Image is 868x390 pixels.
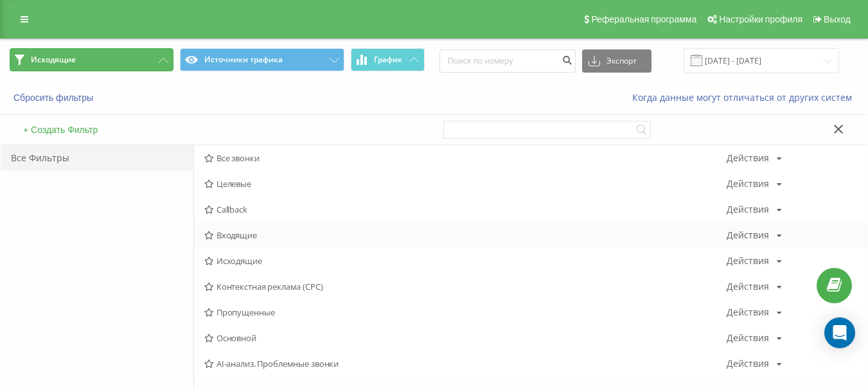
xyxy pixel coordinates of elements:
[204,359,727,368] span: AI-анализ. Проблемные звонки
[1,145,193,171] div: Все Фильтры
[374,55,402,64] span: График
[204,308,727,317] span: Пропущенные
[727,333,769,342] div: Действия
[727,205,769,214] div: Действия
[204,154,727,163] span: Все звонки
[439,49,576,73] input: Поиск по номеру
[204,231,727,240] span: Входящие
[727,256,769,265] div: Действия
[204,256,727,265] span: Исходящие
[719,14,802,24] span: Настройки профиля
[727,359,769,368] div: Действия
[591,14,696,24] span: Реферальная программа
[829,123,848,137] button: Закрыть
[727,154,769,163] div: Действия
[10,92,100,103] button: Сбросить фильтры
[204,179,727,188] span: Целевые
[824,317,855,348] div: Open Intercom Messenger
[204,282,727,291] span: Контекстная реклама (CPC)
[19,124,102,136] button: + Создать Фильтр
[727,179,769,188] div: Действия
[727,231,769,240] div: Действия
[10,48,173,71] button: Исходящие
[582,49,651,73] button: Экспорт
[632,91,858,103] a: Когда данные могут отличаться от других систем
[727,308,769,317] div: Действия
[204,205,727,214] span: Callback
[180,48,344,71] button: Источники трафика
[727,282,769,291] div: Действия
[351,48,425,71] button: График
[824,14,851,24] span: Выход
[204,333,727,342] span: Основной
[31,55,76,65] span: Исходящие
